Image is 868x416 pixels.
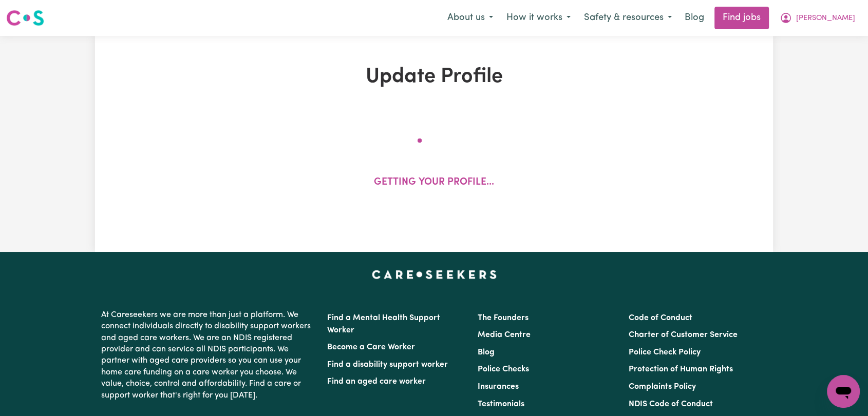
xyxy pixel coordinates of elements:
a: Blog [478,348,495,356]
a: Media Centre [478,331,531,339]
img: Careseekers logo [6,9,44,27]
a: Blog [678,7,710,29]
a: Find an aged care worker [327,378,426,386]
a: Become a Care Worker [327,343,415,351]
a: Charter of Customer Service [629,331,738,339]
a: Complaints Policy [629,383,696,391]
a: Careseekers home page [372,270,497,279]
button: How it works [500,7,577,29]
a: Police Checks [478,365,529,373]
iframe: Button to launch messaging window [827,375,860,408]
span: [PERSON_NAME] [796,13,855,24]
p: Getting your profile... [374,175,494,190]
a: Protection of Human Rights [629,365,733,373]
a: The Founders [478,314,529,322]
a: NDIS Code of Conduct [629,400,713,408]
button: My Account [773,7,862,29]
button: Safety & resources [577,7,678,29]
a: Find jobs [714,7,769,29]
a: Careseekers logo [6,6,44,30]
a: Insurances [478,383,519,391]
a: Code of Conduct [629,314,692,322]
a: Find a Mental Health Support Worker [327,314,440,334]
a: Find a disability support worker [327,361,448,369]
p: At Careseekers we are more than just a platform. We connect individuals directly to disability su... [101,305,315,405]
button: About us [441,7,500,29]
h1: Update Profile [214,65,654,89]
a: Police Check Policy [629,348,701,356]
a: Testimonials [478,400,524,408]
